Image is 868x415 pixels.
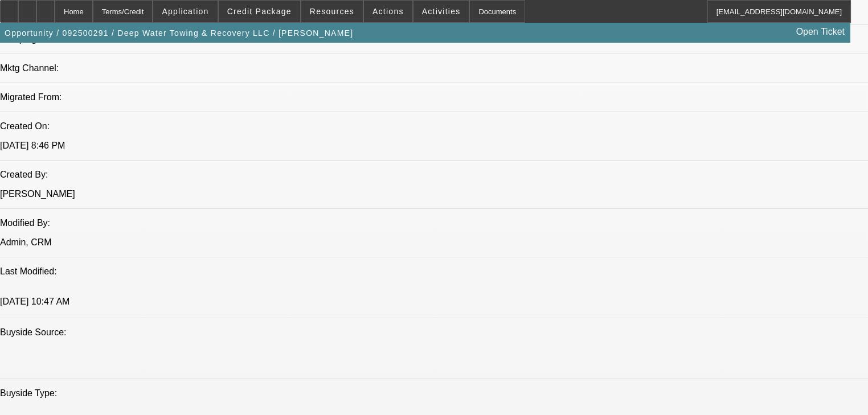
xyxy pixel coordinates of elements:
button: Credit Package [219,1,300,22]
button: Actions [364,1,412,22]
button: Application [153,1,217,22]
span: Actions [372,7,404,16]
span: Credit Package [227,7,292,16]
span: Resources [310,7,354,16]
span: Activities [422,7,461,16]
span: Opportunity / 092500291 / Deep Water Towing & Recovery LLC / [PERSON_NAME] [5,28,353,38]
button: Activities [413,1,469,22]
span: Application [162,7,208,16]
button: Resources [301,1,363,22]
a: Open Ticket [792,22,849,42]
